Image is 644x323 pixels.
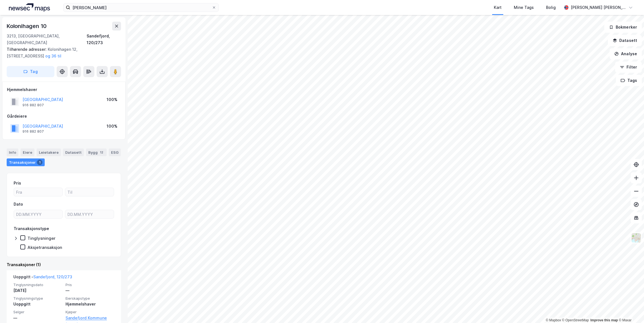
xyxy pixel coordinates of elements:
[562,318,589,322] a: OpenStreetMap
[13,282,62,287] span: Tinglysningsdato
[14,210,62,218] input: DD.MM.YYYY
[571,4,626,11] div: [PERSON_NAME] [PERSON_NAME]
[66,310,114,314] span: Kjøper
[7,261,121,268] div: Transaksjoner (1)
[37,148,61,156] div: Leietakere
[7,22,48,31] div: Kolonihagen 10
[21,148,34,156] div: Eiere
[13,296,62,301] span: Tinglysningstype
[27,236,56,241] div: Tinglysninger
[7,33,87,46] div: 3213, [GEOGRAPHIC_DATA], [GEOGRAPHIC_DATA]
[546,318,561,322] a: Mapbox
[7,148,18,156] div: Info
[631,233,642,243] img: Z
[13,287,62,294] div: [DATE]
[109,148,121,156] div: ESG
[86,148,107,156] div: Bygg
[87,33,121,46] div: Sandefjord, 120/273
[14,188,62,196] input: Fra
[616,75,642,86] button: Tags
[514,4,534,11] div: Mine Tags
[66,301,114,307] div: Hjemmelshaver
[37,160,42,165] div: 1
[70,3,212,12] input: Søk på adresse, matrikkel, gårdeiere, leietakere eller personer
[615,62,642,73] button: Filter
[616,296,644,323] iframe: Chat Widget
[65,210,114,218] input: DD.MM.YYYY
[546,4,556,11] div: Bolig
[66,282,114,287] span: Pris
[13,274,72,282] div: Uoppgitt -
[13,310,62,314] span: Selger
[99,150,104,155] div: 12
[7,113,121,120] div: Gårdeiere
[616,296,644,323] div: Kontrollprogram for chat
[66,287,114,294] div: —
[14,225,49,232] div: Transaksjonstype
[22,103,44,107] div: 916 882 807
[33,274,72,279] a: Sandefjord, 120/273
[63,148,84,156] div: Datasett
[107,96,117,103] div: 100%
[7,46,117,59] div: Kolonihagen 12, [STREET_ADDRESS]
[610,48,642,59] button: Analyse
[27,245,62,250] div: Aksjetransaksjon
[107,123,117,130] div: 100%
[13,315,62,321] div: —
[14,201,23,208] div: Dato
[14,180,21,186] div: Pris
[13,301,62,307] div: Uoppgitt
[65,188,114,196] input: Til
[9,3,50,12] img: logo.a4113a55bc3d86da70a041830d287a7e.svg
[494,4,502,11] div: Kart
[22,129,44,134] div: 916 882 807
[7,66,54,77] button: Tag
[7,47,48,52] span: Tilhørende adresser:
[7,86,121,93] div: Hjemmelshaver
[7,158,45,166] div: Transaksjoner
[604,22,642,33] button: Bokmerker
[608,35,642,46] button: Datasett
[590,318,618,322] a: Improve this map
[66,296,114,301] span: Eierskapstype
